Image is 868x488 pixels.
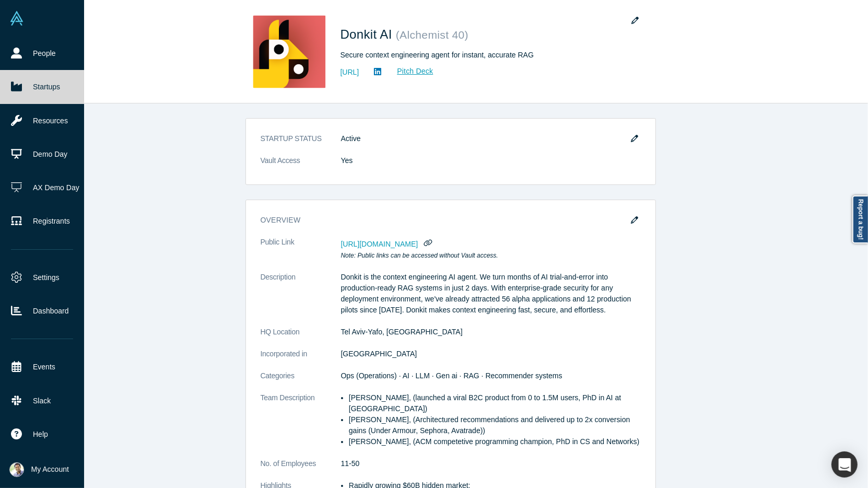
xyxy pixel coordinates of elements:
[261,272,341,327] dt: Description
[341,458,641,469] dd: 11-50
[349,436,641,447] li: [PERSON_NAME], (ACM competetive programming champion, PhD in CS and Networks)
[385,65,433,77] a: Pitch Deck
[261,392,341,458] dt: Team Description
[261,458,341,480] dt: No. of Employees
[341,252,498,259] em: Note: Public links can be accessed without Vault access.
[261,133,341,155] dt: STARTUP STATUS
[349,392,641,414] li: [PERSON_NAME], (launched a viral B2C product from 0 to 1.5M users, PhD in AI at [GEOGRAPHIC_DATA])
[341,348,641,359] dd: [GEOGRAPHIC_DATA]
[9,462,69,477] button: My Account
[341,27,396,41] span: Donkit AI
[341,272,641,316] p: Donkit is the context engineering AI agent. We turn months of AI trial-and-error into production-...
[9,11,24,26] img: Alchemist Vault Logo
[261,370,341,392] dt: Categories
[261,327,341,348] dt: HQ Location
[341,240,418,248] span: [URL][DOMAIN_NAME]
[852,195,868,243] a: Report a bug!
[341,50,633,61] div: Secure context engineering agent for instant, accurate RAG
[33,429,48,440] span: Help
[261,215,626,226] h3: overview
[261,155,341,177] dt: Vault Access
[341,327,641,338] dd: Tel Aviv-Yafo, [GEOGRAPHIC_DATA]
[31,464,69,475] span: My Account
[261,237,295,248] span: Public Link
[341,371,562,380] span: Ops (Operations) · AI · LLM · Gen ai · RAG · Recommender systems
[253,15,326,88] img: Donkit AI's Logo
[341,155,641,166] dd: Yes
[396,29,468,41] small: ( Alchemist 40 )
[341,67,359,78] a: [URL]
[9,462,24,477] img: Ravi Belani's Account
[349,414,641,436] li: [PERSON_NAME], (Architectured recommendations and delivered up to 2x conversion gains (Under Armo...
[261,348,341,370] dt: Incorporated in
[341,133,641,144] dd: Active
